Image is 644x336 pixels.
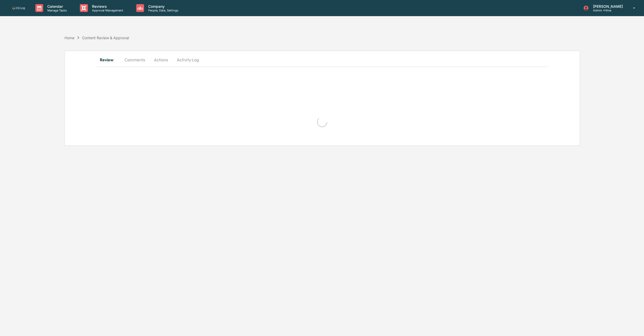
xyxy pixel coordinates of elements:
[88,4,126,9] p: Reviews
[120,53,149,66] button: Comments
[88,9,126,12] p: Approval Management
[97,53,548,66] div: secondary tabs example
[173,53,203,66] button: Activity Log
[144,4,181,9] p: Company
[12,7,25,10] img: logo
[64,36,74,40] div: Home
[149,53,173,66] button: Actions
[144,9,181,12] p: People, Data, Settings
[589,4,626,9] p: [PERSON_NAME]
[589,9,626,12] p: Admin • Hiive
[43,4,69,9] p: Calendar
[82,36,129,40] div: Content Review & Approval
[97,53,120,66] button: Review
[43,9,69,12] p: Manage Tasks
